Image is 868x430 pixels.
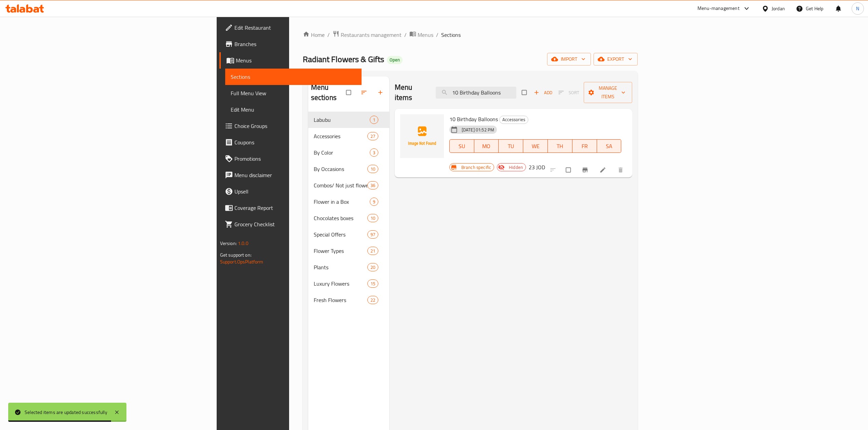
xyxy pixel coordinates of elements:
[404,31,407,39] li: /
[477,141,496,151] span: MO
[342,86,356,99] span: Select all sections
[314,116,370,124] span: Labubu
[219,19,362,36] a: Edit Restaurant
[333,30,402,39] a: Restaurants management
[548,139,572,153] button: TH
[341,31,402,39] span: Restaurants management
[578,162,594,177] button: Branch-specific-item
[367,181,378,189] div: items
[367,132,378,140] div: items
[452,141,472,151] span: SU
[308,144,389,161] div: By Color3
[219,118,362,134] a: Choice Groups
[532,87,554,98] span: Add item
[459,164,494,171] span: Branch specific
[303,52,384,67] span: Radiant Flowers & Gifts
[373,85,389,100] button: Add section
[219,167,362,183] a: Menu disclaimer
[367,279,378,288] div: items
[387,57,403,63] span: Open
[236,56,356,64] span: Menus
[225,85,362,101] a: Full Menu View
[551,141,570,151] span: TH
[219,150,362,167] a: Promotions
[370,149,378,156] span: 3
[234,24,356,32] span: Edit Restaurant
[395,82,428,103] h2: Menu items
[436,87,516,99] input: search
[772,5,785,12] div: Jordan
[562,163,576,176] span: Select to update
[367,230,378,239] div: items
[238,239,248,248] span: 1.0.0
[459,127,497,133] span: [DATE] 01:52 PM
[368,182,378,189] span: 36
[231,105,356,114] span: Edit Menu
[234,220,356,228] span: Grocery Checklist
[314,263,367,271] span: Plants
[308,161,389,177] div: By Occasions10
[234,171,356,179] span: Menu disclaimer
[368,215,378,221] span: 10
[441,31,461,39] span: Sections
[308,112,389,128] div: Labubu1
[220,239,237,248] span: Version:
[314,181,367,189] span: Combos/ Not just flowers
[368,281,378,287] span: 15
[231,73,356,81] span: Sections
[308,275,389,292] div: Luxury Flowers15
[234,187,356,196] span: Upsell
[367,247,378,255] div: items
[500,116,528,124] span: Accessories
[599,55,632,63] span: export
[308,259,389,275] div: Plants20
[314,247,367,255] span: Flower Types
[314,230,367,239] span: Special Offers
[314,198,370,206] span: Flower in a Box
[368,264,378,271] span: 20
[308,128,389,144] div: Accessories27
[534,89,552,97] span: Add
[234,138,356,146] span: Coupons
[613,162,629,177] button: delete
[553,55,585,63] span: import
[314,165,367,173] span: By Occasions
[367,165,378,173] div: items
[370,116,378,124] div: items
[594,53,638,66] button: export
[308,226,389,243] div: Special Offers97
[314,214,367,222] span: Chocolates boxes
[367,263,378,271] div: items
[234,40,356,48] span: Branches
[219,52,362,69] a: Menus
[387,56,403,64] div: Open
[400,114,444,158] img: 10 Birthday Balloons
[225,69,362,85] a: Sections
[219,200,362,216] a: Coverage Report
[220,250,252,259] span: Get support on:
[409,30,433,39] a: Menus
[368,166,378,172] span: 10
[219,183,362,200] a: Upsell
[449,139,474,153] button: SU
[314,296,367,304] div: Fresh Flowers
[367,296,378,304] div: items
[219,216,362,232] a: Grocery Checklist
[367,214,378,222] div: items
[314,148,370,157] span: By Color
[572,139,597,153] button: FR
[501,141,520,151] span: TU
[231,89,356,97] span: Full Menu View
[314,132,367,140] span: Accessories
[526,141,545,151] span: WE
[474,139,499,153] button: MO
[370,198,378,206] div: items
[370,199,378,205] span: 9
[575,141,594,151] span: FR
[584,82,632,103] button: Manage items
